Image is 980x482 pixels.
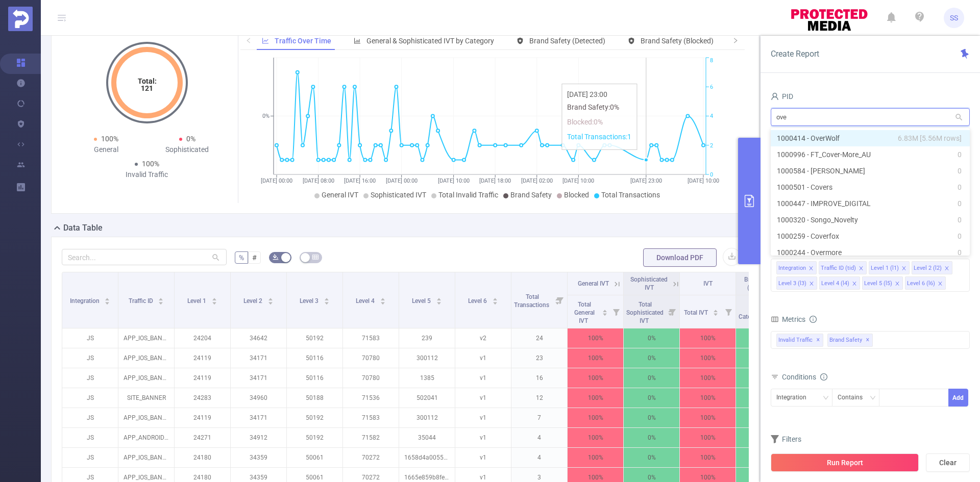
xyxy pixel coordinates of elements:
[142,160,159,168] span: 100%
[492,296,498,299] i: icon: caret-up
[736,368,792,388] p: 0%
[262,37,269,44] i: icon: line-chart
[511,348,567,368] p: 23
[118,328,174,348] p: APP_IOS_BANNER
[529,37,605,45] span: Brand Safety (Detected)
[643,248,717,267] button: Download PDF
[437,177,469,184] tspan: [DATE] 10:00
[366,37,494,45] span: General & Sophisticated IVT by Category
[262,113,269,120] tspan: 0%
[105,300,110,303] i: icon: caret-down
[399,428,455,447] p: 35044
[129,297,155,305] span: Traffic ID
[312,254,318,260] i: icon: table
[343,448,399,467] p: 70272
[684,309,709,316] span: Total IVT
[866,334,870,346] span: ✕
[744,276,779,291] span: Brand Safety (Detected)
[776,334,823,347] span: Invalid Traffic
[324,296,329,299] i: icon: caret-up
[624,388,679,408] p: 0%
[771,195,970,212] li: 1000447 - IMPROVE_DIGITAL
[106,169,187,180] div: Invalid Traffic
[568,448,623,467] p: 100%
[710,142,713,149] tspan: 2
[231,388,286,408] p: 34960
[821,262,856,275] div: Traffic ID (tid)
[105,296,110,299] i: icon: caret-up
[287,448,342,467] p: 50061
[948,389,968,407] button: Add
[710,113,713,120] tspan: 4
[455,368,511,388] p: v1
[399,388,455,408] p: 502041
[859,266,864,272] i: icon: close
[821,277,849,290] div: Level 4 (l4)
[137,77,156,85] tspan: Total:
[736,328,792,348] p: 0%
[231,328,286,348] p: 34642
[287,348,342,368] p: 50116
[246,37,252,43] i: icon: left
[343,408,399,427] p: 71583
[820,373,827,380] i: icon: info-circle
[680,408,736,427] p: 100%
[399,408,455,427] p: 300112
[62,448,118,467] p: JS
[819,276,860,290] li: Level 4 (l4)
[626,301,664,324] span: Total Sophisticated IVT
[771,179,970,195] li: 1000501 - Covers
[118,368,174,388] p: APP_IOS_BANNER
[455,328,511,348] p: v2
[778,277,806,290] div: Level 3 (l3)
[771,212,970,228] li: 1000320 - Songo_Novelty
[492,296,498,302] div: Sort
[624,428,679,447] p: 0%
[568,408,623,427] p: 100%
[771,92,779,100] i: icon: user
[562,177,594,184] tspan: [DATE] 10:00
[907,277,935,290] div: Level 6 (l6)
[380,296,385,299] i: icon: caret-up
[521,177,552,184] tspan: [DATE] 02:00
[436,296,442,302] div: Sort
[869,261,910,274] li: Level 1 (l1)
[343,348,399,368] p: 70780
[385,177,417,184] tspan: [DATE] 00:00
[771,130,970,146] li: 1000414 - OverWolf
[118,408,174,427] p: APP_IOS_BANNER
[862,276,903,290] li: Level 5 (l5)
[118,348,174,368] p: APP_IOS_BANNER
[62,408,118,427] p: JS
[175,368,230,388] p: 24119
[344,177,376,184] tspan: [DATE] 16:00
[778,262,806,275] div: Integration
[231,428,286,447] p: 34912
[380,296,386,302] div: Sort
[609,295,623,328] i: Filter menu
[511,408,567,427] p: 7
[70,297,101,305] span: Integration
[624,448,679,467] p: 0%
[713,312,719,315] i: icon: caret-down
[771,163,970,179] li: 1000584 - [PERSON_NAME]
[776,276,817,290] li: Level 3 (l3)
[630,276,668,291] span: Sophisticated IVT
[324,300,329,303] i: icon: caret-down
[680,328,736,348] p: 100%
[568,348,623,368] p: 100%
[324,296,330,302] div: Sort
[926,453,970,472] button: Clear
[771,228,970,244] li: 1000259 - Coverfox
[302,177,334,184] tspan: [DATE] 08:00
[62,249,227,265] input: Search...
[399,328,455,348] p: 239
[771,453,919,472] button: Run Report
[914,262,942,275] div: Level 2 (l2)
[158,296,164,302] div: Sort
[267,296,273,299] i: icon: caret-up
[721,295,736,328] i: Filter menu
[371,191,426,199] span: Sophisticated IVT
[624,368,679,388] p: 0%
[958,231,962,242] span: 0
